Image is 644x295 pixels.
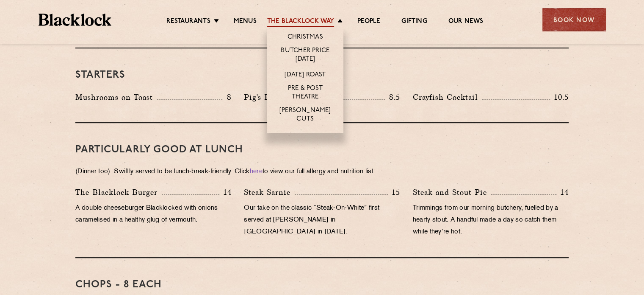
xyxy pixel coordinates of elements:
[413,202,569,238] p: Trimmings from our morning butchery, fuelled by a hearty stout. A handful made a day so catch the...
[276,47,335,65] a: Butcher Price [DATE]
[357,17,380,27] a: People
[388,187,400,198] p: 15
[244,202,400,238] p: Our take on the classic “Steak-On-White” first served at [PERSON_NAME] in [GEOGRAPHIC_DATA] in [D...
[39,14,112,26] img: BL_Textured_Logo-footer-cropped.svg
[285,71,326,80] a: [DATE] Roast
[556,187,569,198] p: 14
[244,186,295,198] p: Steak Sarnie
[75,186,162,198] p: The Blacklock Burger
[401,17,427,27] a: Gifting
[250,169,263,175] a: here
[287,33,323,42] a: Christmas
[75,279,569,290] h3: Chops - 8 each
[219,187,232,198] p: 14
[550,92,569,103] p: 10.5
[267,17,334,27] a: The Blacklock Way
[385,92,400,103] p: 8.5
[166,17,210,27] a: Restaurants
[75,91,157,103] p: Mushrooms on Toast
[413,91,482,103] p: Crayfish Cocktail
[222,92,231,103] p: 8
[448,17,484,27] a: Our News
[276,84,335,102] a: Pre & Post Theatre
[75,144,569,155] h3: PARTICULARLY GOOD AT LUNCH
[75,202,231,226] p: A double cheeseburger Blacklocked with onions caramelised in a healthy glug of vermouth.
[276,107,335,124] a: [PERSON_NAME] Cuts
[75,166,569,178] p: (Dinner too). Swiftly served to be lunch-break-friendly. Click to view our full allergy and nutri...
[75,70,569,81] h3: Starters
[244,91,322,103] p: Pig's Head on Toast
[413,186,491,198] p: Steak and Stout Pie
[542,8,606,31] div: Book Now
[234,17,257,27] a: Menus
